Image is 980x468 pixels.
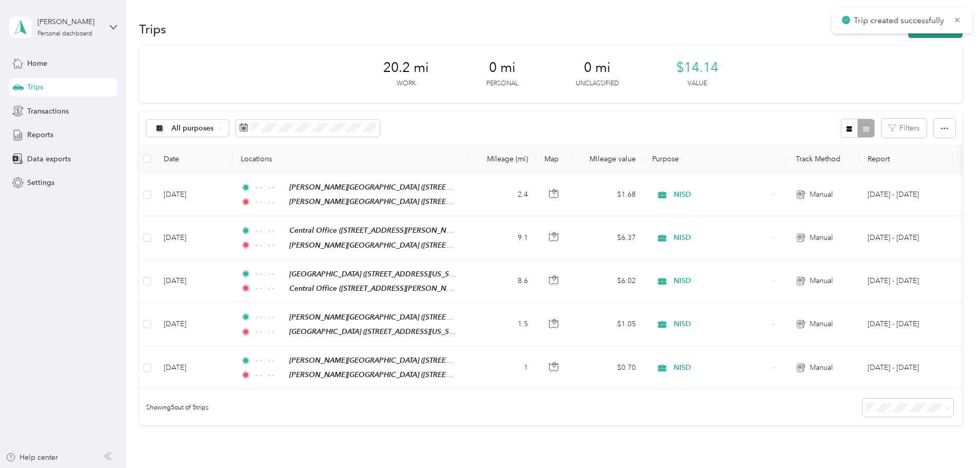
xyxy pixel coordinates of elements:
[810,319,833,330] span: Manual
[289,356,526,365] span: [PERSON_NAME][GEOGRAPHIC_DATA] ([STREET_ADDRESS][US_STATE])
[576,79,619,88] p: Unclassified
[139,403,208,413] span: Showing 5 out of 5 trips
[256,355,285,366] span: - - : - -
[289,370,526,379] span: [PERSON_NAME][GEOGRAPHIC_DATA] ([STREET_ADDRESS][US_STATE])
[256,283,285,294] span: - - : - -
[572,145,644,173] th: Mileage value
[289,183,526,192] span: [PERSON_NAME][GEOGRAPHIC_DATA] ([STREET_ADDRESS][US_STATE])
[572,216,644,259] td: $6.37
[256,196,285,208] span: - - : - -
[468,173,536,216] td: 2.4
[155,145,232,173] th: Date
[37,16,102,27] div: [PERSON_NAME]
[674,189,768,200] span: NISD
[859,145,953,173] th: Report
[139,24,166,34] h1: Trips
[27,177,54,188] span: Settings
[881,119,927,138] button: Filters
[6,452,58,463] button: Help center
[289,327,468,336] span: [GEOGRAPHIC_DATA] ([STREET_ADDRESS][US_STATE])
[468,260,536,303] td: 8.6
[289,284,502,293] span: Central Office ([STREET_ADDRESS][PERSON_NAME][US_STATE])
[486,79,518,88] p: Personal
[859,173,953,216] td: Sep 1 - 30, 2025
[289,313,526,322] span: [PERSON_NAME][GEOGRAPHIC_DATA] ([STREET_ADDRESS][US_STATE])
[256,311,285,323] span: - - : - -
[674,275,768,287] span: NISD
[289,226,502,235] span: Central Office ([STREET_ADDRESS][PERSON_NAME][US_STATE])
[810,189,833,200] span: Manual
[289,270,468,278] span: [GEOGRAPHIC_DATA] ([STREET_ADDRESS][US_STATE])
[256,268,285,279] span: - - : - -
[256,182,285,193] span: - - : - -
[923,410,980,468] iframe: Everlance-gr Chat Button Frame
[27,154,71,164] span: Data exports
[155,216,232,259] td: [DATE]
[256,326,285,338] span: - - : - -
[644,145,788,173] th: Purpose
[572,173,644,216] td: $1.68
[383,60,429,76] span: 20.2 mi
[468,216,536,259] td: 9.1
[155,303,232,346] td: [DATE]
[584,60,611,76] span: 0 mi
[859,260,953,303] td: Sep 1 - 30, 2025
[468,145,536,173] th: Mileage (mi)
[171,125,214,132] span: All purposes
[674,319,768,330] span: NISD
[256,369,285,381] span: - - : - -
[37,31,92,37] div: Personal dashboard
[155,260,232,303] td: [DATE]
[27,58,47,69] span: Home
[572,260,644,303] td: $6.02
[289,197,526,206] span: [PERSON_NAME][GEOGRAPHIC_DATA] ([STREET_ADDRESS][US_STATE])
[674,362,768,373] span: NISD
[468,303,536,346] td: 1.5
[859,216,953,259] td: Sep 1 - 30, 2025
[155,346,232,389] td: [DATE]
[810,275,833,287] span: Manual
[536,145,572,173] th: Map
[572,303,644,346] td: $1.05
[289,241,526,250] span: [PERSON_NAME][GEOGRAPHIC_DATA] ([STREET_ADDRESS][US_STATE])
[688,79,707,88] p: Value
[788,145,859,173] th: Track Method
[232,145,468,173] th: Locations
[27,106,69,117] span: Transactions
[854,14,946,27] p: Trip created successfully
[397,79,416,88] p: Work
[256,225,285,236] span: - - : - -
[676,60,718,76] span: $14.14
[27,129,53,140] span: Reports
[810,232,833,244] span: Manual
[468,346,536,389] td: 1
[859,303,953,346] td: Sep 1 - 30, 2025
[572,346,644,389] td: $0.70
[674,232,768,244] span: NISD
[155,173,232,216] td: [DATE]
[27,82,43,92] span: Trips
[810,362,833,373] span: Manual
[859,346,953,389] td: Sep 1 - 30, 2025
[256,239,285,251] span: - - : - -
[489,60,516,76] span: 0 mi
